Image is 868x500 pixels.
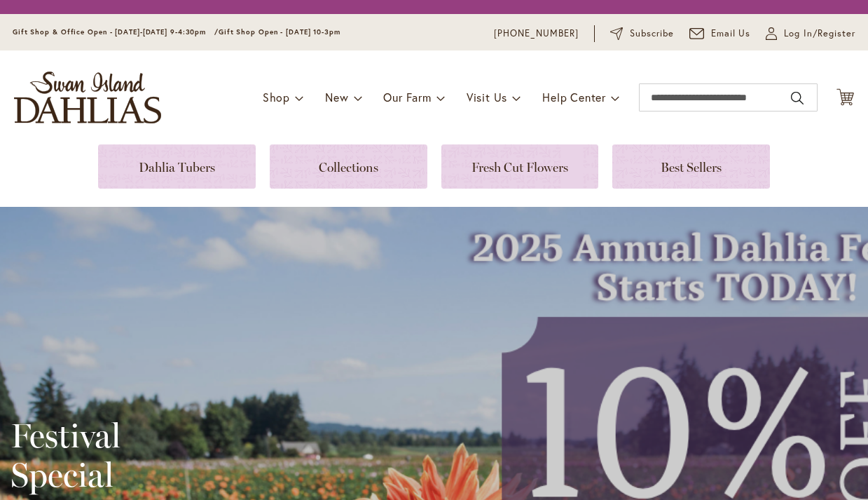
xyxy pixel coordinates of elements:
span: Log In/Register [784,27,855,41]
span: Visit Us [467,90,507,104]
span: Gift Shop Open - [DATE] 10-3pm [219,27,340,36]
a: store logo [14,72,161,123]
a: Log In/Register [766,27,855,41]
span: Shop [263,90,290,104]
h2: Festival Special [11,416,374,494]
span: New [325,90,348,104]
a: Subscribe [610,27,674,41]
span: Gift Shop & Office Open - [DATE]-[DATE] 9-4:30pm / [13,27,219,36]
a: Email Us [689,27,751,41]
span: Help Center [542,90,606,104]
button: Search [791,87,804,109]
span: Email Us [711,27,751,41]
span: Our Farm [383,90,431,104]
span: Subscribe [630,27,674,41]
a: [PHONE_NUMBER] [494,27,579,41]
